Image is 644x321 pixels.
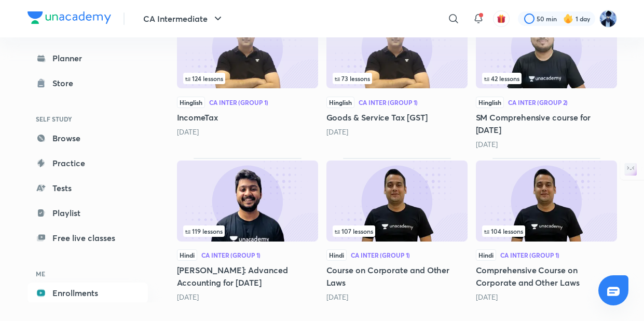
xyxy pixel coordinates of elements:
img: Thumbnail [177,7,318,88]
span: 107 lessons [335,228,373,234]
div: CA Inter (Group 1) [359,99,418,105]
div: Goods & Service Tax [GST] [326,5,468,149]
h6: SELF STUDY [28,110,148,128]
a: Practice [28,153,148,173]
a: Playlist [28,203,148,223]
div: SM Comprehensive course for Sep 25 [476,5,617,149]
img: streak [563,14,573,24]
div: infocontainer [183,225,312,237]
div: CA Inter (Group 1) [209,99,269,105]
img: Company Logo [28,11,111,24]
a: Browse [28,128,148,149]
span: 42 lessons [484,75,519,82]
div: left [482,225,611,237]
img: Thumbnail [177,160,318,242]
div: infocontainer [183,73,312,84]
img: Thumbnail [476,7,617,88]
div: Comprehensive Course on Corporate and Other Laws [476,158,617,302]
h5: Goods & Service Tax [GST] [326,111,468,124]
img: avatar [497,14,506,23]
div: 2 months ago [326,127,468,137]
div: CA Inter (Group 1) [351,252,410,258]
div: left [183,73,312,84]
h5: IncomeTax [177,111,318,124]
div: Sankalp: Advanced Accounting for May 2025 [177,158,318,302]
div: CA Inter (Group 1) [500,252,560,258]
div: infocontainer [333,225,461,237]
div: infosection [333,225,461,237]
div: infocontainer [482,225,611,237]
div: left [333,225,461,237]
span: 104 lessons [484,228,523,234]
h5: [PERSON_NAME]: Advanced Accounting for [DATE] [177,264,318,289]
div: left [183,225,312,237]
div: infosection [183,73,312,84]
h5: Comprehensive Course on Corporate and Other Laws [476,264,617,289]
div: 1 year ago [476,292,617,302]
a: Planner [28,48,148,69]
div: 2 months ago [177,127,318,137]
h6: ME [28,265,148,283]
span: Hinglish [476,97,504,108]
span: 119 lessons [185,228,223,234]
span: Hindi [177,249,197,261]
a: Free live classes [28,228,148,248]
div: CA Inter (Group 1) [201,252,261,258]
a: Enrollments [28,283,148,303]
div: 9 months ago [326,292,468,302]
div: CA Inter (Group 2) [508,99,568,105]
span: Hindi [476,249,496,261]
div: 6 months ago [177,292,318,302]
div: infosection [183,225,312,237]
button: avatar [493,10,510,27]
a: Tests [28,178,148,198]
div: Course on Corporate and Other Laws [326,158,468,302]
img: Thumbnail [476,160,617,242]
a: Store [28,73,148,93]
div: left [333,73,461,84]
div: Store [52,77,79,89]
a: Company Logo [28,11,111,26]
div: infosection [482,225,611,237]
span: Hindi [326,249,347,261]
img: Imran Hingora [599,10,617,28]
div: IncomeTax [177,5,318,149]
h5: Course on Corporate and Other Laws [326,264,468,289]
span: Hinglish [326,97,354,108]
div: infosection [333,73,461,84]
div: left [482,73,611,84]
div: infosection [482,73,611,84]
div: infocontainer [482,73,611,84]
span: Hinglish [177,97,205,108]
img: Thumbnail [326,7,468,88]
button: CA Intermediate [137,8,230,29]
h5: SM Comprehensive course for [DATE] [476,111,617,136]
span: 73 lessons [335,75,370,82]
div: infocontainer [333,73,461,84]
span: 124 lessons [185,75,223,82]
img: Thumbnail [326,160,468,242]
div: 4 months ago [476,139,617,150]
